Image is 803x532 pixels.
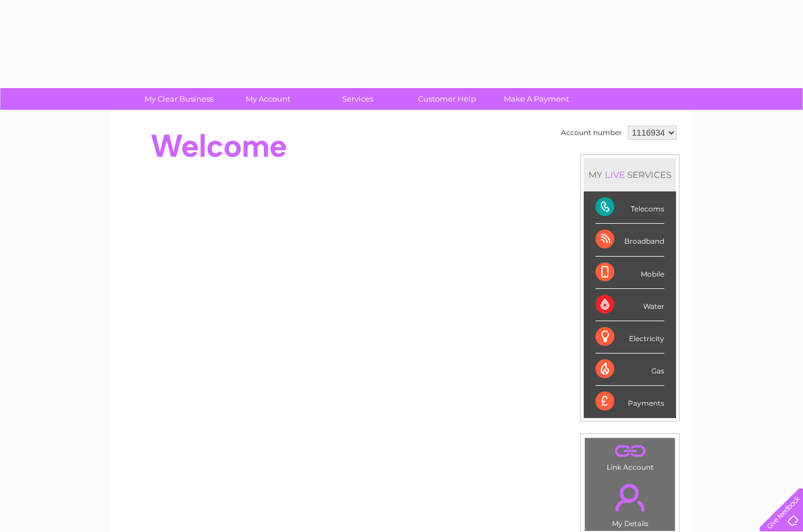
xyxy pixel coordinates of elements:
a: . [588,441,672,462]
a: . [588,477,672,518]
a: Customer Help [399,88,496,110]
div: Electricity [595,321,664,353]
div: MY SERVICES [584,158,676,191]
div: Gas [595,353,664,386]
div: Telecoms [595,191,664,224]
td: My Details [584,474,675,531]
a: My Account [220,88,317,110]
div: Water [595,289,664,321]
div: Broadband [595,224,664,256]
div: LIVE [603,169,627,180]
div: Payments [595,386,664,417]
td: Link Account [584,437,675,474]
div: Mobile [595,257,664,289]
a: Make A Payment [488,88,585,110]
td: Account number [558,123,625,143]
a: My Clear Business [131,88,227,110]
a: Services [309,88,406,110]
